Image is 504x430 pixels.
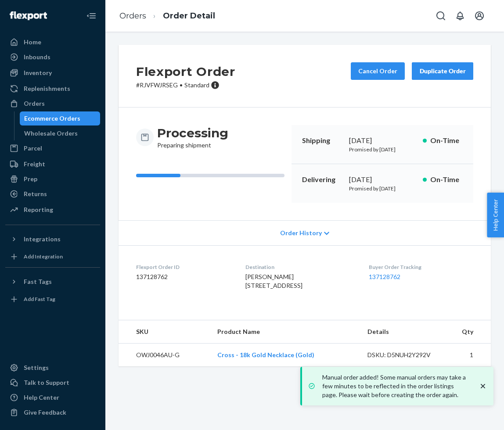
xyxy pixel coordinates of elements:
[24,175,37,183] div: Prep
[24,235,61,244] div: Integrations
[5,187,100,201] a: Returns
[5,232,100,246] button: Integrations
[24,205,53,214] div: Reporting
[24,378,69,387] div: Talk to Support
[24,408,66,417] div: Give Feedback
[302,136,342,146] p: Shipping
[119,320,210,344] th: SKU
[5,292,100,306] a: Add Fast Tag
[412,62,473,80] button: Duplicate Order
[5,35,100,49] a: Home
[24,114,80,123] div: Ecommerce Orders
[24,129,78,138] div: Wholesale Orders
[349,185,416,192] p: Promised by [DATE]
[351,62,405,80] button: Cancel Order
[479,382,487,391] svg: close toast
[5,50,100,64] a: Inbounds
[24,160,45,168] div: Freight
[5,361,100,375] a: Settings
[360,320,443,344] th: Details
[24,363,49,372] div: Settings
[10,11,47,20] img: Flexport logo
[349,146,416,153] p: Promised by [DATE]
[180,81,183,89] span: •
[136,81,235,90] p: # RJVFWJRSEG
[5,66,100,80] a: Inventory
[24,38,41,47] div: Home
[369,273,400,280] a: 137128762
[349,136,416,146] div: [DATE]
[349,175,416,185] div: [DATE]
[430,136,463,146] p: On-Time
[5,391,100,405] a: Help Center
[20,111,101,125] a: Ecommerce Orders
[5,97,100,111] a: Orders
[5,141,100,155] a: Parcel
[245,263,354,271] dt: Destination
[210,320,360,344] th: Product Name
[5,82,100,96] a: Replenishments
[5,172,100,186] a: Prep
[487,193,504,237] button: Help Center
[24,253,63,260] div: Add Integration
[245,273,302,289] span: [PERSON_NAME] [STREET_ADDRESS]
[24,393,59,402] div: Help Center
[119,344,210,367] td: OWJ0046AU-G
[119,11,146,21] a: Orders
[24,295,55,303] div: Add Fast Tag
[5,157,100,171] a: Freight
[302,175,342,185] p: Delivering
[419,67,466,75] div: Duplicate Order
[24,84,70,93] div: Replenishments
[20,126,101,140] a: Wholesale Orders
[136,263,231,271] dt: Flexport Order ID
[24,99,45,108] div: Orders
[5,275,100,289] button: Fast Tags
[24,277,52,286] div: Fast Tags
[471,7,488,25] button: Open account menu
[217,351,314,358] a: Cross - 18k Gold Necklace (Gold)
[163,11,215,21] a: Order Detail
[5,376,100,390] a: Talk to Support
[5,203,100,217] a: Reporting
[24,190,47,198] div: Returns
[157,125,228,150] div: Preparing shipment
[432,7,450,25] button: Open Search Box
[5,250,100,264] a: Add Integration
[157,125,228,141] h3: Processing
[112,3,222,29] ol: breadcrumbs
[451,7,469,25] button: Open notifications
[136,62,235,81] h2: Flexport Order
[83,7,100,25] button: Close Navigation
[184,81,209,89] span: Standard
[367,351,436,359] div: DSKU: D5NUH2Y292V
[24,144,42,153] div: Parcel
[322,373,470,399] p: Manual order added! Some manual orders may take a few minutes to be reflected in the order listin...
[24,68,52,77] div: Inventory
[24,53,50,61] div: Inbounds
[442,320,491,344] th: Qty
[136,272,231,281] dd: 137128762
[5,405,100,419] button: Give Feedback
[280,229,322,237] span: Order History
[369,263,473,271] dt: Buyer Order Tracking
[430,175,463,185] p: On-Time
[442,344,491,367] td: 1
